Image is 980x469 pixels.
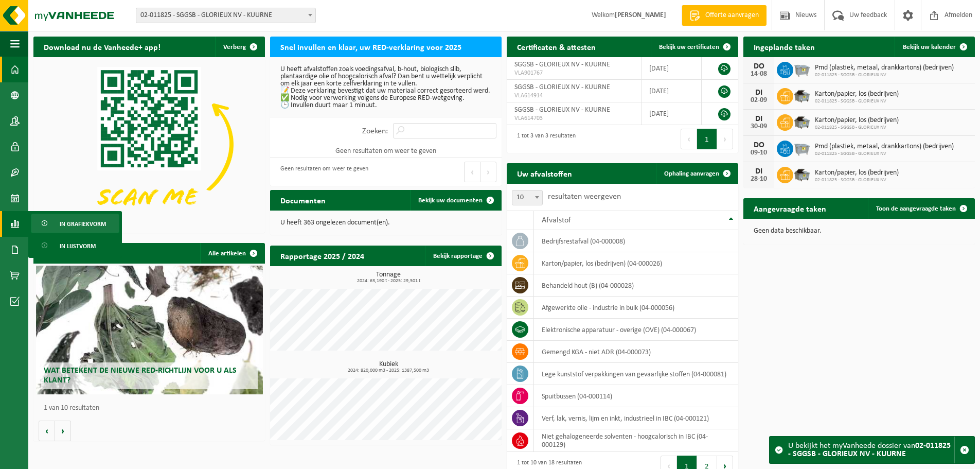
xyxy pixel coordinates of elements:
span: SGGSB - GLORIEUX NV - KUURNE [514,61,610,68]
img: WB-2500-GAL-GY-01 [793,139,811,157]
p: 1 van 10 resultaten [44,405,260,412]
span: VLA614914 [514,92,633,100]
span: 02-011825 - SGGSB - GLORIEUX NV - KUURNE [136,8,316,23]
img: WB-5000-GAL-GY-01 [793,113,811,130]
button: Previous [681,129,697,149]
td: gemengd KGA - niet ADR (04-000073) [534,341,738,363]
a: Bekijk rapportage [425,246,501,266]
td: afgewerkte olie - industrie in bulk (04-000056) [534,297,738,319]
p: U heeft afvalstoffen zoals voedingsafval, b-hout, biologisch slib, plantaardige olie of hoogcalor... [280,66,491,109]
td: Geen resultaten om weer te geven [270,144,502,158]
span: Karton/papier, los (bedrijven) [815,90,899,98]
td: lege kunststof verpakkingen van gevaarlijke stoffen (04-000081) [534,363,738,385]
h2: Aangevraagde taken [743,198,836,218]
td: behandeld hout (B) (04-000028) [534,274,738,297]
span: Verberg [223,44,246,50]
img: WB-5000-GAL-GY-01 [793,86,811,104]
div: Geen resultaten om weer te geven [275,161,368,183]
div: DO [749,62,769,71]
td: elektronische apparatuur - overige (OVE) (04-000067) [534,319,738,341]
td: [DATE] [642,80,701,102]
span: 02-011825 - SGGSB - GLORIEUX NV [815,72,954,78]
span: VLA614703 [514,114,633,123]
span: Toon de aangevraagde taken [876,205,956,212]
a: Bekijk uw kalender [895,37,974,57]
h2: Snel invullen en klaar, uw RED-verklaring voor 2025 [270,37,472,57]
button: Vorige [39,421,55,441]
a: In lijstvorm [31,236,119,255]
td: verf, lak, vernis, lijm en inkt, industrieel in IBC (04-000121) [534,407,738,429]
span: 2024: 820,000 m3 - 2025: 1387,500 m3 [275,368,502,373]
img: WB-2500-GAL-GY-01 [793,60,811,78]
td: [DATE] [642,102,701,125]
div: U bekijkt het myVanheede dossier van [788,437,954,463]
td: niet gehalogeneerde solventen - hoogcalorisch in IBC (04-000129) [534,429,738,452]
span: Bekijk uw certificaten [659,44,719,50]
a: Offerte aanvragen [682,5,767,26]
td: bedrijfsrestafval (04-000008) [534,230,738,252]
span: In grafiekvorm [60,214,106,234]
strong: 02-011825 - SGGSB - GLORIEUX NV - KUURNE [788,442,951,458]
td: [DATE] [642,57,701,80]
div: DI [749,89,769,97]
span: 02-011825 - SGGSB - GLORIEUX NV - KUURNE [136,8,315,23]
span: SGGSB - GLORIEUX NV - KUURNE [514,106,610,114]
span: 02-011825 - SGGSB - GLORIEUX NV [815,125,899,131]
span: 02-011825 - SGGSB - GLORIEUX NV [815,177,899,183]
a: Bekijk uw certificaten [651,37,737,57]
span: Wat betekent de nieuwe RED-richtlijn voor u als klant? [44,367,237,385]
span: SGGSB - GLORIEUX NV - KUURNE [514,83,610,91]
div: DI [749,115,769,123]
span: Afvalstof [542,216,571,224]
div: 28-10 [749,176,769,183]
h2: Download nu de Vanheede+ app! [33,37,171,57]
p: U heeft 363 ongelezen document(en). [280,219,491,227]
img: WB-5000-GAL-GY-01 [793,165,811,183]
span: Pmd (plastiek, metaal, drankkartons) (bedrijven) [815,143,954,151]
span: 02-011825 - SGGSB - GLORIEUX NV [815,98,899,105]
h2: Ingeplande taken [743,37,825,57]
a: Ophaling aanvragen [656,163,737,184]
strong: [PERSON_NAME] [615,11,666,19]
p: Geen data beschikbaar. [754,228,965,235]
img: Download de VHEPlus App [33,57,265,231]
span: Karton/papier, los (bedrijven) [815,116,899,125]
span: In lijstvorm [60,236,96,256]
button: Volgende [55,421,71,441]
span: 2024: 63,190 t - 2025: 29,501 t [275,279,502,284]
div: DO [749,141,769,149]
button: Previous [464,162,480,182]
span: 10 [512,190,542,205]
div: 30-09 [749,123,769,130]
span: 10 [512,190,543,205]
a: Toon de aangevraagde taken [868,198,974,219]
h2: Certificaten & attesten [507,37,606,57]
td: spuitbussen (04-000114) [534,385,738,407]
h2: Uw afvalstoffen [507,163,582,183]
label: resultaten weergeven [548,193,621,201]
span: Karton/papier, los (bedrijven) [815,169,899,177]
span: Offerte aanvragen [703,10,761,21]
a: Bekijk uw documenten [410,190,501,211]
h2: Documenten [270,190,336,210]
a: In grafiekvorm [31,214,119,233]
span: Bekijk uw kalender [903,44,956,50]
span: Ophaling aanvragen [664,170,719,177]
span: VLA901767 [514,69,633,77]
h3: Kubiek [275,361,502,373]
td: karton/papier, los (bedrijven) (04-000026) [534,252,738,274]
span: 02-011825 - SGGSB - GLORIEUX NV [815,151,954,157]
span: Pmd (plastiek, metaal, drankkartons) (bedrijven) [815,64,954,72]
h3: Tonnage [275,271,502,284]
button: Next [480,162,496,182]
div: 02-09 [749,97,769,104]
div: 1 tot 3 van 3 resultaten [512,128,576,150]
h2: Rapportage 2025 / 2024 [270,246,375,266]
div: 09-10 [749,149,769,157]
a: Alle artikelen [200,243,264,264]
button: Next [717,129,733,149]
label: Zoeken: [362,127,388,135]
div: DI [749,167,769,176]
span: Bekijk uw documenten [418,197,483,204]
a: Wat betekent de nieuwe RED-richtlijn voor u als klant? [36,266,263,394]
